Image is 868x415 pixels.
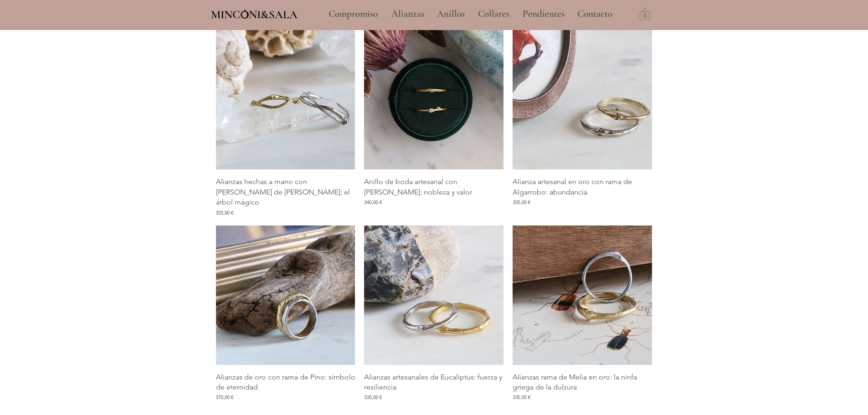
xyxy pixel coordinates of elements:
[513,225,652,401] div: Galería de Alianzas rama de Melia en oro: la ninfa griega de la dulzura
[364,372,503,401] a: Alianzas artesanales de Eucaliptus: fuerza y resiliencia335,00 €
[513,177,652,216] a: Alianza artesanal en oro con rama de Algarrobo: abundancia335,00 €
[211,6,298,21] a: MINCONI&SALA
[364,199,382,206] span: 340,00 €
[364,177,503,197] p: Anillo de boda artesanal con [PERSON_NAME]: nobleza y valor
[216,177,355,207] p: Alianzas hechas a mano con [PERSON_NAME] de [PERSON_NAME]: el árbol mágico
[364,225,503,365] a: Alianzas artesanales Minconi Sala
[513,225,652,365] img: Alianzas inspiradas en la naturaleza Barcelona
[216,394,234,401] span: 370,00 €
[643,13,647,20] text: 0
[640,8,650,20] a: Carrito con 0 ítems
[570,3,620,26] a: Contacto
[432,3,469,26] p: Anillos
[216,372,355,401] a: Alianzas de oro con rama de Pino: símbolo de eternidad370,00 €
[385,3,430,26] a: Alianzas
[216,210,234,216] span: 325,00 €
[513,372,652,393] p: Alianzas rama de Melia en oro: la ninfa griega de la dulzura
[304,3,637,26] nav: Sitio
[513,30,652,216] div: Galería de Alianza artesanal en oro con rama de Algarrobo: abundancia
[241,10,249,19] img: Minconi Sala
[387,3,429,26] p: Alianzas
[322,3,385,26] a: Compromiso
[364,394,382,401] span: 335,00 €
[513,394,530,401] span: 335,00 €
[364,225,503,401] div: Galería de Alianzas artesanales de Eucaliptus: fuerza y resiliencia
[516,3,570,26] a: Pendientes
[364,30,503,216] div: Galería de Anillo de boda artesanal con rama de Pruno: nobleza y valor
[364,177,503,216] a: Anillo de boda artesanal con [PERSON_NAME]: nobleza y valor340,00 €
[216,177,355,216] a: Alianzas hechas a mano con [PERSON_NAME] de [PERSON_NAME]: el árbol mágico325,00 €
[518,3,569,26] p: Pendientes
[473,3,514,26] p: Collares
[513,372,652,401] a: Alianzas rama de Melia en oro: la ninfa griega de la dulzura335,00 €
[513,177,652,197] p: Alianza artesanal en oro con rama de Algarrobo: abundancia
[216,225,355,365] a: Alianzas artesanales de oro Minconi Sala
[211,8,298,21] span: MINCONI&SALA
[364,30,503,169] a: Alianza de boda artesanal Barcelona
[216,30,355,216] div: Galería de Alianzas hechas a mano con rama de Celtis: el árbol mágico
[513,30,652,169] a: Anillo de boda artesanal Minconi Sala
[471,3,516,26] a: Collares
[573,3,617,26] p: Contacto
[364,372,503,393] p: Alianzas artesanales de Eucaliptus: fuerza y resiliencia
[324,3,382,26] p: Compromiso
[216,372,355,393] p: Alianzas de oro con rama de Pino: símbolo de eternidad
[216,225,355,401] div: Galería de Alianzas de oro con rama de Pino: símbolo de eternidad
[430,3,471,26] a: Anillos
[216,30,355,169] a: Alianzas hechas a mano Barcelona
[513,199,530,206] span: 335,00 €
